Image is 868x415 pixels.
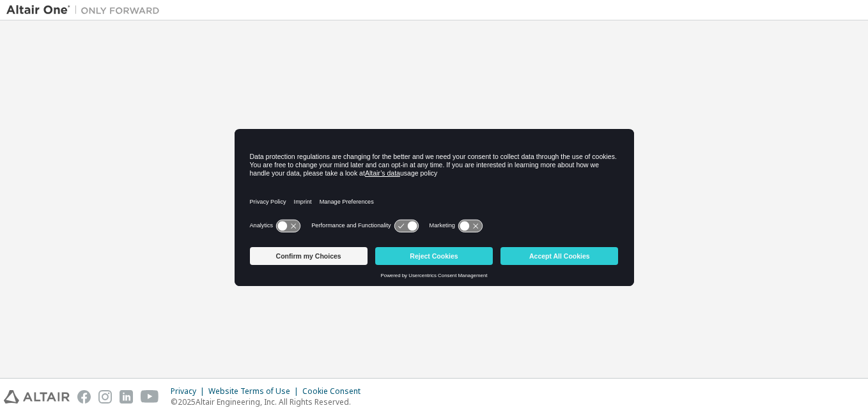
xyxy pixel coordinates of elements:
img: instagram.svg [98,390,112,404]
p: © 2025 Altair Engineering, Inc. All Rights Reserved. [171,396,368,407]
div: Website Terms of Use [208,386,302,396]
img: youtube.svg [141,390,159,404]
div: Privacy [171,386,208,396]
img: Altair One [6,4,166,17]
img: linkedin.svg [120,390,133,404]
img: facebook.svg [77,390,91,404]
img: altair_logo.svg [4,390,70,404]
div: Cookie Consent [302,386,368,396]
